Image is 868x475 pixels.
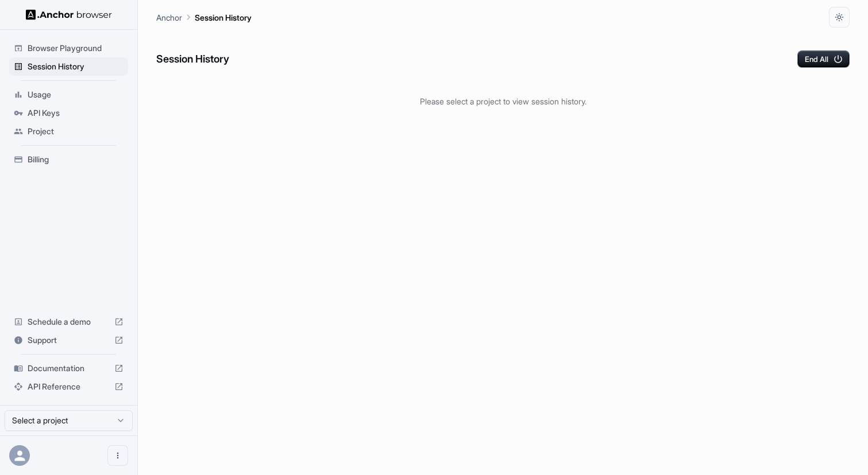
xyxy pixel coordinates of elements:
div: API Reference [9,377,128,396]
nav: breadcrumb [156,11,252,24]
span: Project [28,126,124,137]
div: Session History [9,57,128,76]
span: Support [28,334,110,346]
p: Anchor [156,11,182,24]
span: Usage [28,89,124,100]
button: Open menu [107,445,128,466]
span: Browser Playground [28,42,124,54]
img: Anchor Logo [26,9,112,20]
span: Billing [28,154,124,165]
div: Project [9,122,128,141]
span: Documentation [28,363,110,374]
div: Documentation [9,359,128,377]
p: Session History [195,11,252,24]
div: Schedule a demo [9,313,128,331]
div: Usage [9,85,128,104]
div: Billing [9,150,128,169]
div: Browser Playground [9,39,128,57]
span: API Reference [28,381,110,392]
div: Support [9,331,128,349]
div: API Keys [9,104,128,122]
span: Session History [28,61,124,72]
p: Please select a project to view session history. [156,95,850,107]
h6: Session History [156,51,229,68]
span: API Keys [28,107,124,119]
button: End All [797,50,850,68]
span: Schedule a demo [28,316,110,328]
